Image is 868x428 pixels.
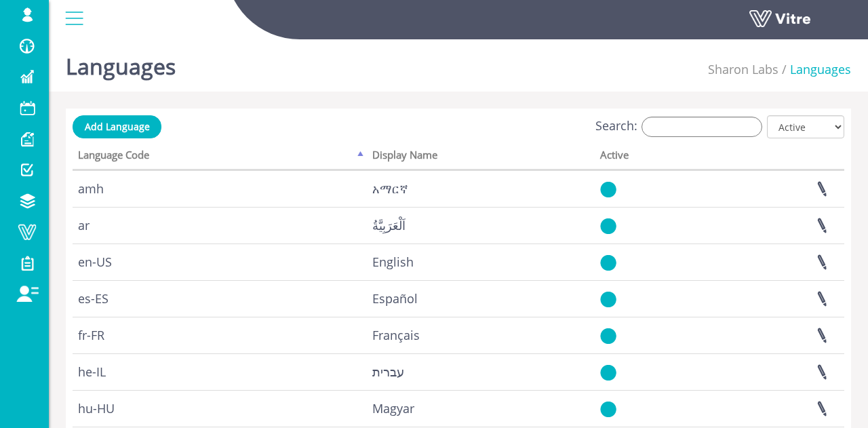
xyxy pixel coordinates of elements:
[600,291,616,308] img: yes
[600,218,616,235] img: yes
[73,207,367,244] td: ar
[367,207,595,244] td: اَلْعَرَبِيَّةُ
[600,328,616,345] img: yes
[73,244,367,280] td: en-US
[600,401,616,418] img: yes
[367,144,595,170] th: Display Name
[600,364,616,381] img: yes
[708,61,778,77] a: Sharon Labs
[66,34,176,92] h1: Languages
[73,280,367,317] td: es-ES
[85,120,150,133] span: Add Language
[595,117,762,137] label: Search:
[642,117,762,137] input: Search:
[73,144,367,170] th: Language Code: activate to sort column descending
[600,181,616,198] img: yes
[595,144,711,170] th: Active
[367,317,595,353] td: Français
[73,353,367,390] td: he-IL
[367,280,595,317] td: Español
[367,170,595,207] td: አማርኛ
[73,317,367,353] td: fr-FR
[778,61,851,79] li: Languages
[73,115,161,138] a: Add Language
[367,353,595,390] td: עברית
[73,390,367,427] td: hu-HU
[367,244,595,280] td: English
[367,390,595,427] td: Magyar
[600,254,616,271] img: yes
[73,170,367,207] td: amh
